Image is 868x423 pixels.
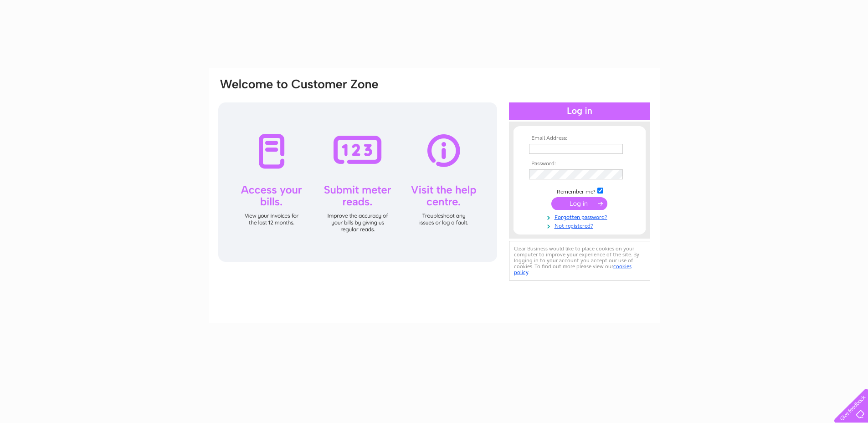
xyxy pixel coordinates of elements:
[527,161,632,167] th: Password:
[529,221,632,229] a: Not registered?
[514,263,632,275] a: cookies policy
[527,186,632,195] td: Remember me?
[509,241,650,280] div: Clear Business would like to place cookies on your computer to improve your experience of the sit...
[527,135,632,142] th: Email Address:
[551,197,607,210] input: Submit
[529,212,632,221] a: Forgotten password?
